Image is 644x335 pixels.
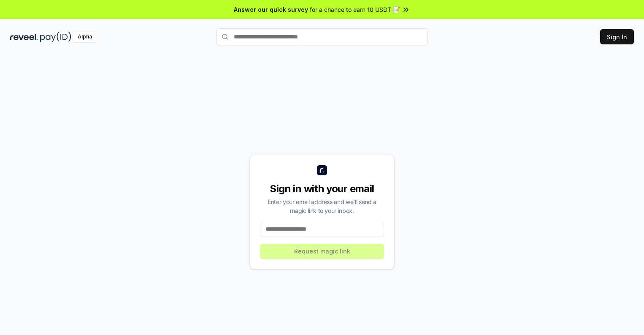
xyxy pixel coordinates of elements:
[310,5,400,14] span: for a chance to earn 10 USDT 📝
[10,32,38,42] img: reveel_dark
[234,5,308,14] span: Answer our quick survey
[260,182,384,196] div: Sign in with your email
[600,29,634,44] button: Sign In
[260,197,384,215] div: Enter your email address and we’ll send a magic link to your inbox.
[317,165,327,175] img: logo_small
[40,32,71,42] img: pay_id
[73,32,97,42] div: Alpha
